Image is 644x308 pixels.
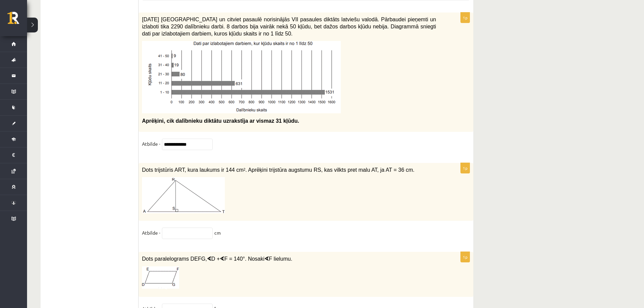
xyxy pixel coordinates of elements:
sup: 2 [243,168,245,171]
p: Atbilde - [142,228,160,238]
p: 1p [460,163,470,173]
img: Attēls, kurā ir teksts, ekrānuzņēmums, rinda, skice Mākslīgā intelekta ģenerēts saturs var būt ne... [142,41,341,113]
span: D + [211,256,220,262]
: ∢ [264,256,269,262]
: ∢ [207,256,211,262]
fieldset: cm [142,228,470,242]
img: Attēls, kurā ir rinda, ekrānuzņēmums, taisnstūris, tāfele Mākslīgā intelekta ģenerēts saturs var ... [142,266,179,289]
span: Dots paralelograms DEFG, [142,256,207,262]
p: Atbilde - [142,139,160,149]
span: [DATE] [GEOGRAPHIC_DATA] un citviet pasaulē norisinājās VII pasaules diktāts latviešu valodā. Pār... [142,17,436,36]
span: F = 140°. Nosaki [224,256,264,262]
span: Aprēķini, cik dalībnieku diktātu uzrakstīja ar vismaz 31 kļūdu. [142,118,299,124]
p: 1p [460,252,470,262]
span: F lielumu. [269,256,292,262]
: ∢ [220,256,224,262]
p: 1p [460,12,470,23]
img: Attēls, kurā ir rinda Mākslīgā intelekta ģenerēts saturs var būt nepareizs. [142,177,225,213]
span: Dots trijstūris ART, kura laukums ir 144 cm . Aprēķini trijstūra augstumu RS, kas vilkts pret mal... [142,167,414,173]
a: Rīgas 1. Tālmācības vidusskola [7,12,27,29]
